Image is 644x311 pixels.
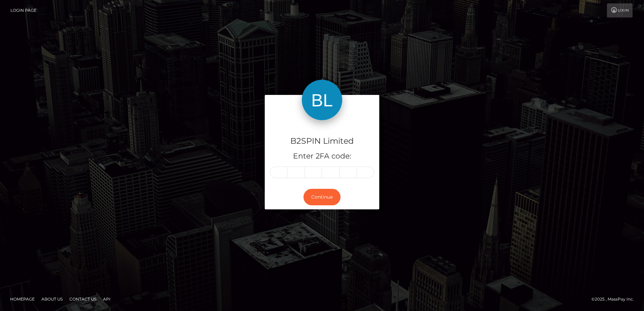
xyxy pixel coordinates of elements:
[100,294,113,304] a: API
[591,296,639,303] div: © 2025 , MassPay Inc.
[302,80,342,120] img: B2SPIN Limited
[10,3,36,18] a: Login Page
[270,135,374,147] h4: B2SPIN Limited
[270,151,374,162] h5: Enter 2FA code:
[7,294,37,304] a: Homepage
[67,294,99,304] a: Contact Us
[39,294,65,304] a: About Us
[607,3,633,18] a: Login
[303,189,341,205] button: Continue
